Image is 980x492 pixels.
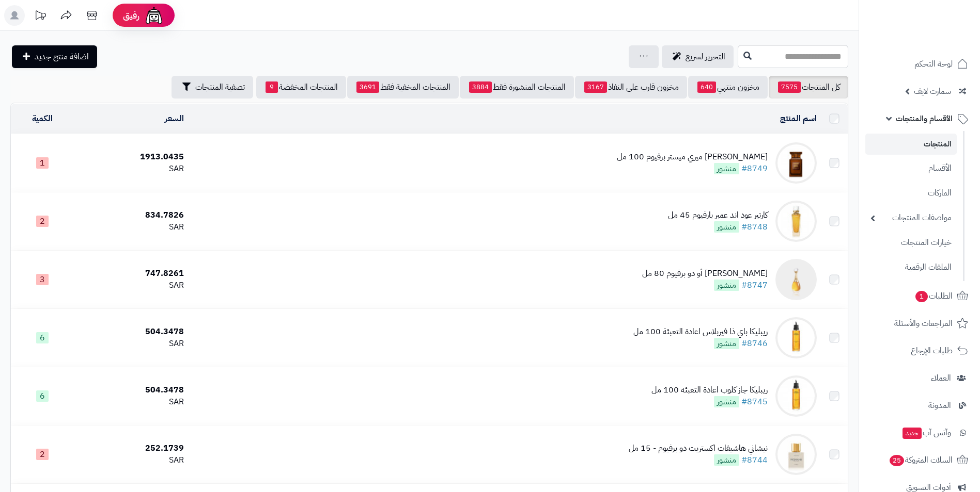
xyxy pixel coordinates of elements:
[668,209,768,221] div: كارتير عود اند عمبر بارفيوم 45 مل
[741,454,768,466] a: #8744
[775,375,817,417] img: ريبليكا جاز كلوب اعادة التعبئه 100 مل
[78,396,184,408] div: SAR
[36,449,49,460] span: 2
[172,76,253,99] button: تصفية المنتجات
[914,84,951,99] span: سمارت لايف
[915,291,928,302] span: 1
[714,221,739,233] span: منشور
[36,216,49,227] span: 2
[914,57,953,71] span: لوحة التحكم
[27,5,53,28] a: تحديثات المنصة
[865,207,957,229] a: مواصفات المنتجات
[903,428,922,439] span: جديد
[741,279,768,291] a: #8747
[35,51,89,63] span: اضافة منتج جديد
[347,76,459,99] a: المنتجات المخفية فقط3691
[575,76,687,99] a: مخزون قارب على النفاذ3167
[741,396,768,408] a: #8745
[865,311,974,336] a: المراجعات والأسئلة
[741,162,768,175] a: #8749
[78,326,184,338] div: 504.3478
[910,28,970,50] img: logo-2.png
[78,280,184,291] div: SAR
[890,455,904,466] span: 25
[741,337,768,350] a: #8746
[775,434,817,475] img: نيشاني هاشيفات اكستريت دو برفيوم - 15 مل
[617,151,768,163] div: [PERSON_NAME] ميري ميستر برفيوم 100 مل
[688,76,768,99] a: مخزون منتهي640
[36,390,49,402] span: 6
[78,163,184,175] div: SAR
[633,326,768,338] div: ريبليكا باي ذا فيربلاس اعادة التعبئة 100 مل
[865,366,974,390] a: العملاء
[931,371,951,385] span: العملاء
[780,112,817,125] a: اسم المنتج
[741,221,768,233] a: #8748
[714,163,739,174] span: منشور
[651,384,768,396] div: ريبليكا جاز كلوب اعادة التعبئه 100 مل
[32,112,53,125] a: الكمية
[775,142,817,184] img: توم فورد ميري ميستر برفيوم 100 مل
[165,112,184,125] a: السعر
[36,157,49,169] span: 1
[662,45,734,68] a: التحرير لسريع
[584,81,607,93] span: 3167
[865,134,957,155] a: المنتجات
[714,454,739,466] span: منشور
[629,442,768,454] div: نيشاني هاشيفات اكستريت دو برفيوم - 15 مل
[266,81,278,93] span: 9
[914,289,953,303] span: الطلبات
[865,256,957,278] a: الملفات الرقمية
[889,453,953,467] span: السلات المتروكة
[775,201,817,242] img: كارتير عود اند عمبر بارفيوم 45 مل
[686,51,725,63] span: التحرير لسريع
[865,448,974,472] a: السلات المتروكة25
[36,274,49,285] span: 3
[356,81,379,93] span: 3691
[714,396,739,407] span: منشور
[865,182,957,204] a: الماركات
[78,151,184,163] div: 1913.0435
[78,209,184,221] div: 834.7826
[78,442,184,454] div: 252.1739
[78,221,184,233] div: SAR
[12,45,97,68] a: اضافة منتج جديد
[78,454,184,466] div: SAR
[896,111,953,126] span: الأقسام والمنتجات
[714,338,739,349] span: منشور
[911,343,953,358] span: طلبات الإرجاع
[901,425,951,440] span: وآتس آب
[123,9,139,22] span: رفيق
[778,81,801,93] span: 7575
[775,317,817,358] img: ريبليكا باي ذا فيربلاس اعادة التعبئة 100 مل
[865,284,974,308] a: الطلبات1
[78,268,184,280] div: 747.8261
[78,384,184,396] div: 504.3478
[865,393,974,418] a: المدونة
[865,157,957,179] a: الأقسام
[256,76,346,99] a: المنتجات المخفضة9
[78,338,184,350] div: SAR
[769,76,848,99] a: كل المنتجات7575
[928,398,951,413] span: المدونة
[714,280,739,291] span: منشور
[865,232,957,254] a: خيارات المنتجات
[865,420,974,445] a: وآتس آبجديد
[894,316,953,331] span: المراجعات والأسئلة
[775,259,817,300] img: ديور جادور لور أو دو برفيوم 80 مل
[469,81,492,93] span: 3884
[460,76,574,99] a: المنتجات المنشورة فقط3884
[195,81,245,93] span: تصفية المنتجات
[36,332,49,343] span: 6
[697,81,716,93] span: 640
[865,338,974,363] a: طلبات الإرجاع
[865,52,974,76] a: لوحة التحكم
[642,268,768,280] div: [PERSON_NAME] أو دو برفيوم 80 مل
[144,5,164,26] img: ai-face.png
